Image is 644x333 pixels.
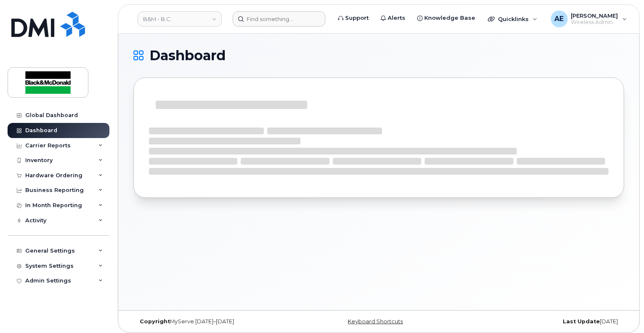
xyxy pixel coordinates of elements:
div: MyServe [DATE]–[DATE] [133,318,297,325]
strong: Copyright [140,318,170,325]
div: [DATE] [460,318,624,325]
span: Dashboard [149,49,226,62]
a: Keyboard Shortcuts [348,318,403,325]
strong: Last Update [563,318,600,325]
